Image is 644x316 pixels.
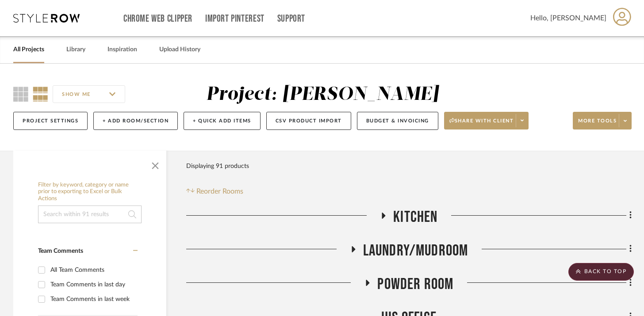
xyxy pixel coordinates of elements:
a: Import Pinterest [205,15,264,23]
a: Chrome Web Clipper [123,15,192,23]
span: Kitchen [393,208,437,227]
div: Team Comments in last week [50,292,135,306]
span: Team Comments [38,248,83,254]
div: Team Comments in last day [50,278,135,292]
a: Library [66,44,85,56]
h6: Filter by keyword, category or name prior to exporting to Excel or Bulk Actions [38,182,142,202]
span: Share with client [449,118,514,131]
button: + Add Room/Section [93,112,178,130]
scroll-to-top-button: BACK TO TOP [568,263,634,281]
div: Displaying 91 products [186,157,249,175]
button: CSV Product Import [266,112,351,130]
button: Reorder Rooms [186,186,243,197]
a: All Projects [13,44,44,56]
button: More tools [573,112,632,129]
button: Share with client [444,112,529,129]
button: Budget & Invoicing [357,112,438,130]
a: Inspiration [107,44,137,56]
span: Reorder Rooms [196,186,243,197]
a: Upload History [159,44,200,56]
button: + Quick Add Items [184,112,261,130]
div: Project: [PERSON_NAME] [206,85,439,104]
input: Search within 91 results [38,206,142,223]
span: Laundry/Mudroom [363,241,468,260]
span: More tools [578,118,617,131]
div: All Team Comments [50,263,135,277]
span: Hello, [PERSON_NAME] [530,13,606,23]
button: Close [146,155,164,173]
span: Powder Room [377,275,453,294]
button: Project Settings [13,112,88,130]
a: Support [277,15,305,23]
